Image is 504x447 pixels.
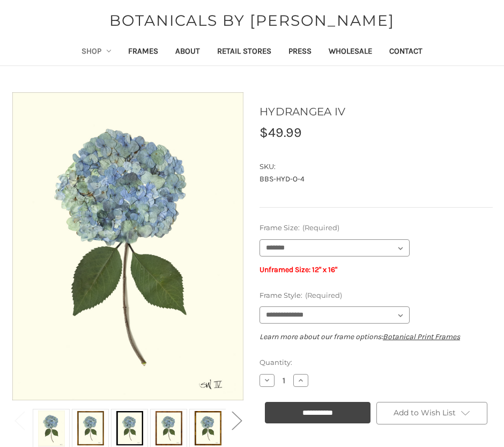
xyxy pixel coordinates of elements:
img: Unframed [11,92,244,400]
small: (Required) [302,223,339,232]
span: $49.99 [260,124,302,140]
a: Shop [73,39,120,65]
img: Antique Gold Frame [77,411,104,446]
label: Quantity: [260,357,493,368]
img: Burlewood Frame [155,411,182,446]
img: Gold Bamboo Frame [195,411,221,446]
a: Contact [381,39,431,65]
p: Learn more about our frame options: [260,331,493,342]
a: Frames [120,39,167,65]
a: Retail Stores [209,39,280,65]
small: (Required) [305,291,342,299]
h1: HYDRANGEA IV [260,104,493,120]
button: Go to slide 2 of 2 [226,404,247,437]
img: Black Frame [116,411,143,446]
img: Unframed [38,411,65,446]
label: Frame Size: [260,223,493,233]
p: Unframed Size: 12" x 16" [260,264,493,275]
dd: BBS-HYD-O-4 [260,173,493,185]
a: Botanical Print Frames [383,332,460,341]
span: Go to slide 2 of 2 [232,437,241,438]
label: Frame Style: [260,290,493,301]
a: Add to Wish List [376,402,488,424]
a: Press [280,39,320,65]
a: BOTANICALS BY [PERSON_NAME] [104,9,400,32]
a: About [167,39,209,65]
span: Add to Wish List [394,408,456,417]
span: Go to slide 2 of 2 [14,437,24,438]
a: Wholesale [320,39,381,65]
dt: SKU: [260,162,490,172]
button: Go to slide 2 of 2 [9,404,30,437]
